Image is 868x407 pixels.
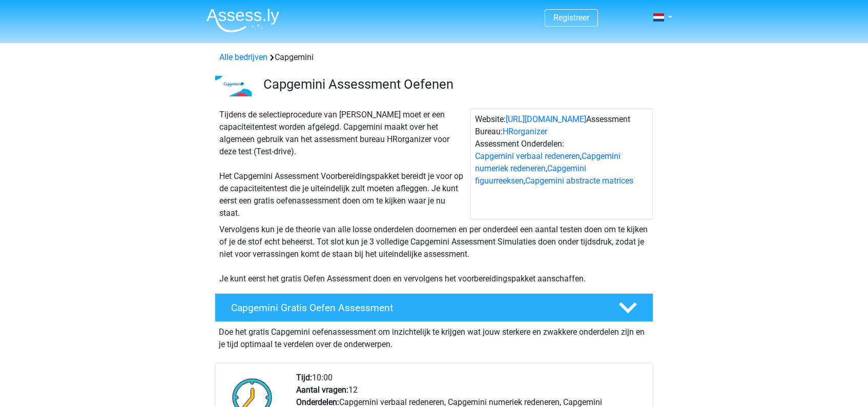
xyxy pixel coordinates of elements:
a: [URL][DOMAIN_NAME] [506,114,586,124]
a: Capgemini Gratis Oefen Assessment [211,293,657,322]
div: Vervolgens kun je de theorie van alle losse onderdelen doornemen en per onderdeel een aantal test... [215,223,653,285]
b: Aantal vragen: [296,385,348,395]
div: Doe het gratis Capgemini oefenassessment om inzichtelijk te krijgen wat jouw sterkere en zwakkere... [215,322,653,351]
div: Capgemini [215,51,653,64]
h3: Capgemini Assessment Oefenen [263,76,645,92]
a: Alle bedrijven [219,52,267,62]
div: Tijdens de selectieprocedure van [PERSON_NAME] moet er een capaciteitentest worden afgelegd. Capg... [215,109,470,219]
img: Assessly [206,8,279,32]
a: Capgemini verbaal redeneren [475,151,580,161]
h4: Capgemini Gratis Oefen Assessment [231,302,602,314]
b: Onderdelen: [296,397,339,407]
a: Capgemini abstracte matrices [525,176,633,186]
b: Tijd: [296,373,312,382]
a: Registreer [553,13,589,23]
div: Website: Assessment Bureau: Assessment Onderdelen: , , , [470,109,653,219]
a: HRorganizer [503,127,547,136]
